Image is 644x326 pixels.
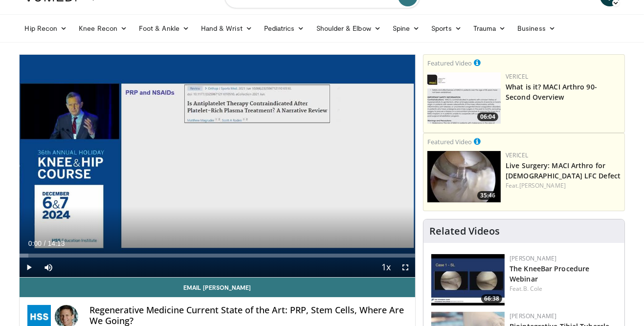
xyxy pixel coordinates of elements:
a: Hand & Wrist [195,19,258,38]
a: What is it? MACI Arthro 90-Second Overview [506,82,597,102]
span: 06:04 [477,112,498,121]
button: Fullscreen [396,258,415,277]
img: eb023345-1e2d-4374-a840-ddbc99f8c97c.150x105_q85_crop-smart_upscale.jpg [427,151,501,202]
div: Progress Bar [20,254,416,258]
div: Feat. [510,284,617,293]
a: Sports [425,19,467,38]
span: 14:13 [47,239,65,247]
h4: Regenerative Medicine Current State of the Art: PRP, Stem Cells, Where Are We Going? [90,305,408,326]
a: Live Surgery: MACI Arthro for [DEMOGRAPHIC_DATA] LFC Defect [506,161,621,180]
a: Foot & Ankle [133,19,195,38]
div: Feat. [506,181,621,190]
a: Email [PERSON_NAME] [20,278,416,297]
a: Vericel [506,151,528,159]
video-js: Video Player [20,55,416,278]
img: aa6cc8ed-3dbf-4b6a-8d82-4a06f68b6688.150x105_q85_crop-smart_upscale.jpg [427,72,501,124]
button: Play [20,258,39,277]
h4: Related Videos [429,225,500,237]
a: Shoulder & Elbow [311,19,387,38]
a: B. Cole [523,284,543,293]
button: Playback Rate [376,258,396,277]
button: Mute [39,258,59,277]
a: [PERSON_NAME] [519,181,566,190]
a: [PERSON_NAME] [510,254,556,262]
a: 66:38 [431,254,505,305]
small: Featured Video [427,137,472,146]
img: fc62288f-2adf-48f5-a98b-740dd39a21f3.150x105_q85_crop-smart_upscale.jpg [431,254,505,305]
span: 0:00 [28,239,42,247]
span: 66:38 [481,294,502,303]
small: Featured Video [427,59,472,67]
a: 06:04 [427,72,501,124]
a: [PERSON_NAME] [510,312,556,320]
a: Spine [387,19,425,38]
span: 35:46 [477,191,498,200]
a: Vericel [506,72,528,81]
a: Trauma [467,19,512,38]
a: Pediatrics [258,19,311,38]
a: Hip Recon [19,19,73,38]
a: 35:46 [427,151,501,202]
span: / [44,239,46,247]
a: The KneeBar Procedure Webinar [510,264,589,283]
a: Business [511,19,561,38]
a: Knee Recon [73,19,133,38]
